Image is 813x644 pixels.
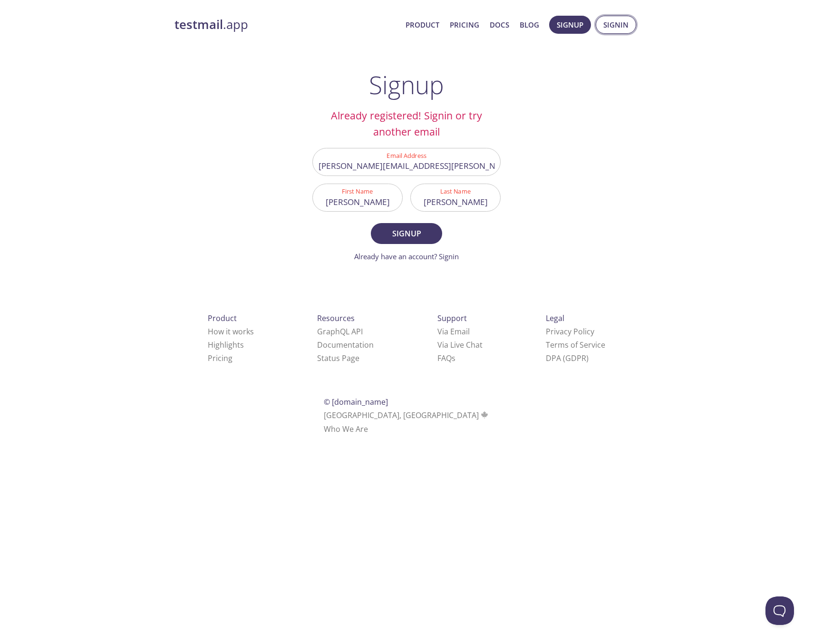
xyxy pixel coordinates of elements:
[546,353,589,363] a: DPA (GDPR)
[317,313,355,323] span: Resources
[557,19,583,31] span: Signup
[406,19,439,31] a: Product
[354,252,459,261] a: Already have an account? Signin
[324,410,490,420] span: [GEOGRAPHIC_DATA], [GEOGRAPHIC_DATA]
[324,424,368,434] a: Who We Are
[546,340,605,350] a: Terms of Service
[208,340,244,350] a: Highlights
[437,326,470,337] a: Via Email
[546,326,594,337] a: Privacy Policy
[174,16,223,33] strong: testmail
[324,397,388,407] span: © [DOMAIN_NAME]
[549,16,591,34] button: Signup
[437,340,483,350] a: Via Live Chat
[452,353,455,363] span: s
[208,313,237,323] span: Product
[546,313,564,323] span: Legal
[596,16,636,34] button: Signin
[208,353,232,363] a: Pricing
[603,19,629,31] span: Signin
[765,596,794,625] iframe: Help Scout Beacon - Open
[450,19,479,31] a: Pricing
[317,340,374,350] a: Documentation
[381,227,432,240] span: Signup
[174,17,398,33] a: testmail.app
[208,326,254,337] a: How it works
[317,326,363,337] a: GraphQL API
[437,313,467,323] span: Support
[490,19,509,31] a: Docs
[437,353,455,363] a: FAQ
[520,19,539,31] a: Blog
[371,223,442,244] button: Signup
[369,70,444,99] h1: Signup
[317,353,359,363] a: Status Page
[312,107,501,140] h2: Already registered! Signin or try another email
